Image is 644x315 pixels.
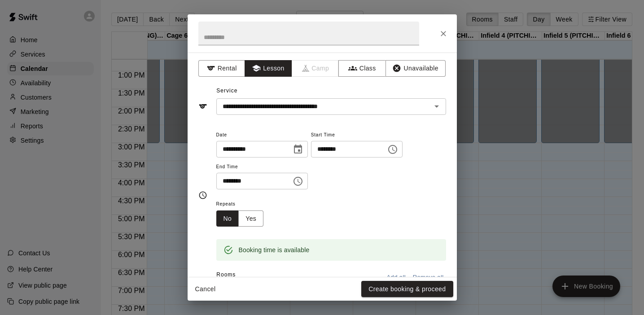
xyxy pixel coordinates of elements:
[382,271,411,284] button: Add all
[191,281,220,297] button: Cancel
[292,60,339,77] span: Camps can only be created in the Services page
[216,198,271,210] span: Repeats
[361,281,453,297] button: Create booking & proceed
[384,140,402,158] button: Choose time, selected time is 4:00 PM
[198,102,207,111] svg: Service
[216,210,264,227] div: outlined button group
[430,100,443,113] button: Open
[198,60,245,77] button: Rental
[198,191,207,200] svg: Timing
[216,271,236,278] span: Rooms
[216,161,308,173] span: End Time
[216,129,308,141] span: Date
[435,26,451,42] button: Close
[245,60,292,77] button: Lesson
[216,210,239,227] button: No
[239,242,310,258] div: Booking time is available
[238,210,263,227] button: Yes
[289,172,307,190] button: Choose time, selected time is 4:30 PM
[338,60,386,77] button: Class
[216,87,237,94] span: Service
[411,271,446,284] button: Remove all
[386,60,446,77] button: Unavailable
[311,129,403,141] span: Start Time
[289,140,307,158] button: Choose date, selected date is Sep 17, 2025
